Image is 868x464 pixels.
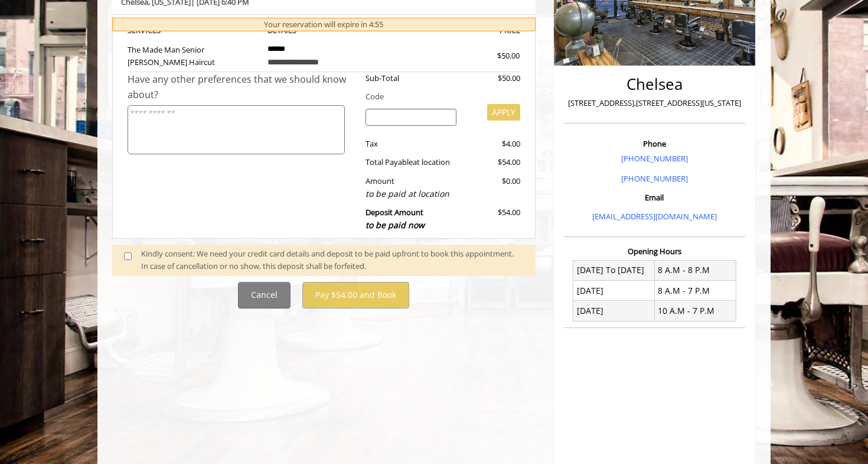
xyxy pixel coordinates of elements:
td: 8 A.M - 7 P.M [654,281,736,301]
div: Amount [357,175,466,200]
td: [DATE] [573,281,655,301]
div: Code [357,90,520,103]
a: [PHONE_NUMBER] [621,173,688,184]
div: $4.00 [465,138,520,150]
button: APPLY [487,104,520,121]
td: The Made Man Senior [PERSON_NAME] Haircut [128,37,259,72]
h3: Phone [567,139,742,148]
div: Sub-Total [357,72,466,85]
div: $0.00 [465,175,520,200]
td: [DATE] To [DATE] [573,260,655,280]
div: Have any other preferences that we should know about? [128,72,357,102]
span: at location [413,157,450,167]
button: Cancel [238,282,291,309]
a: [PHONE_NUMBER] [621,153,688,164]
h2: Chelsea [567,76,742,93]
div: to be paid at location [366,187,457,200]
a: [EMAIL_ADDRESS][DOMAIN_NAME] [592,211,717,222]
td: 8 A.M - 8 P.M [654,260,736,280]
div: $50.00 [455,50,520,62]
div: Your reservation will expire in 4:55 [112,18,536,31]
p: [STREET_ADDRESS],[STREET_ADDRESS][US_STATE] [567,97,742,109]
button: Pay $54.00 and Book [302,282,409,309]
div: Tax [357,138,466,150]
h3: Opening Hours [564,247,745,255]
b: Deposit Amount [366,207,425,231]
td: [DATE] [573,301,655,321]
h3: Email [567,193,742,202]
div: $50.00 [465,72,520,85]
div: Total Payable [357,156,466,168]
span: to be paid now [366,219,425,231]
div: Kindly consent: We need your credit card details and deposit to be paid upfront to book this appo... [141,248,524,272]
div: $54.00 [465,206,520,232]
td: 10 A.M - 7 P.M [654,301,736,321]
div: $54.00 [465,156,520,168]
